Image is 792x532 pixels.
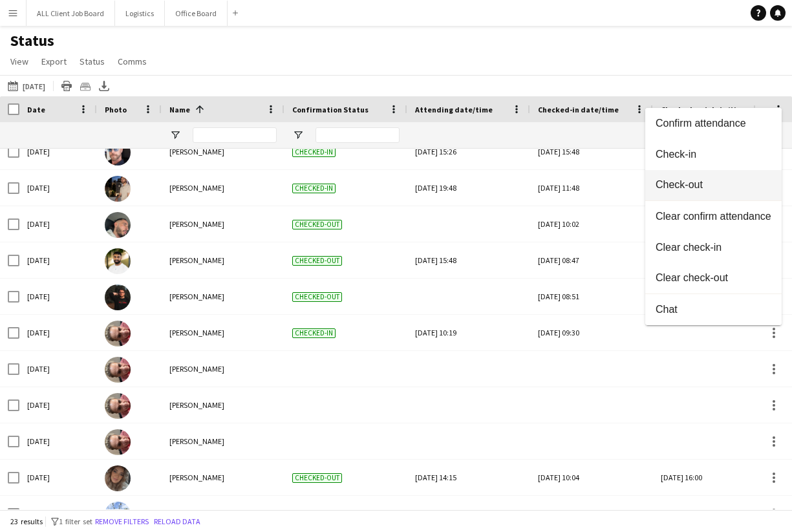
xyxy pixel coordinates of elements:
[645,201,782,232] button: Clear confirm attendance
[656,304,771,315] span: Chat
[656,118,771,129] span: Confirm attendance
[645,294,782,325] button: Chat
[645,232,782,263] button: Clear check-in
[645,170,782,201] button: Check-out
[656,149,771,160] span: Check-in
[656,179,771,191] span: Check-out
[645,108,782,139] button: Confirm attendance
[656,272,771,284] span: Clear check-out
[645,263,782,294] button: Clear check-out
[645,139,782,170] button: Check-in
[656,242,771,253] span: Clear check-in
[656,211,771,222] span: Clear confirm attendance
